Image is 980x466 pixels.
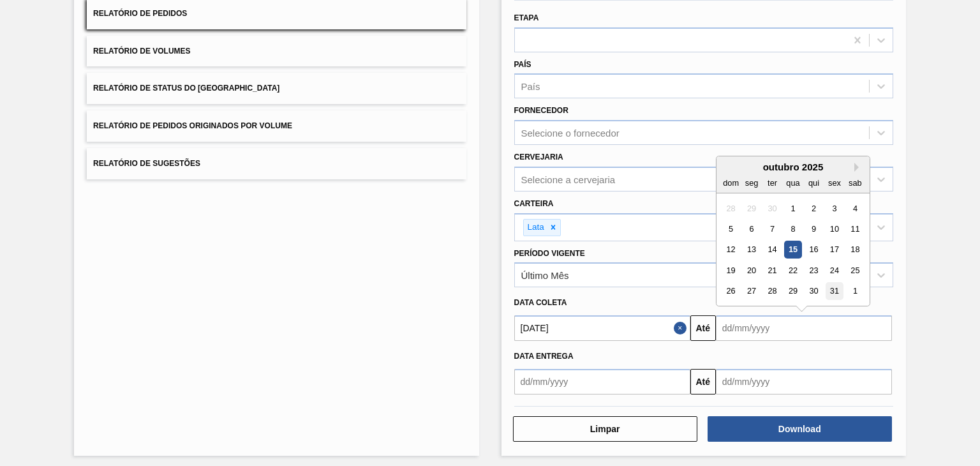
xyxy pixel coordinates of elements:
[514,199,554,208] label: Carteira
[743,241,760,259] div: Choose segunda-feira, 13 de outubro de 2025
[826,174,843,192] div: sex
[743,283,760,300] div: Choose segunda-feira, 27 de outubro de 2025
[521,81,540,92] div: País
[87,36,466,67] button: Relatório de Volumes
[743,262,760,279] div: Choose segunda-feira, 20 de outubro de 2025
[690,369,716,395] button: Até
[716,369,892,395] input: dd/mm/yyyy
[514,13,539,22] label: Etapa
[722,200,739,217] div: Not available domingo, 28 de setembro de 2025
[722,283,739,300] div: Choose domingo, 26 de outubro de 2025
[87,148,466,179] button: Relatório de Sugestões
[514,153,563,162] label: Cervejaria
[764,241,781,259] div: Choose terça-feira, 14 de outubro de 2025
[805,200,822,217] div: Choose quinta-feira, 2 de outubro de 2025
[784,200,801,217] div: Choose quarta-feira, 1 de outubro de 2025
[764,283,781,300] div: Choose terça-feira, 28 de outubro de 2025
[524,220,546,236] div: Lata
[847,283,864,300] div: Choose sábado, 1 de novembro de 2025
[87,73,466,104] button: Relatório de Status do [GEOGRAPHIC_DATA]
[784,283,801,300] div: Choose quarta-feira, 29 de outubro de 2025
[513,416,697,442] button: Limpar
[847,262,864,279] div: Choose sábado, 25 de outubro de 2025
[743,220,760,237] div: Choose segunda-feira, 6 de outubro de 2025
[784,174,801,192] div: qua
[784,241,801,259] div: Choose quarta-feira, 15 de outubro de 2025
[514,315,690,341] input: dd/mm/yyyy
[93,47,190,56] span: Relatório de Volumes
[847,241,864,259] div: Choose sábado, 18 de outubro de 2025
[521,128,620,139] div: Selecione o fornecedor
[722,220,739,237] div: Choose domingo, 5 de outubro de 2025
[764,174,781,192] div: ter
[722,262,739,279] div: Choose domingo, 19 de outubro de 2025
[826,200,843,217] div: Choose sexta-feira, 3 de outubro de 2025
[784,262,801,279] div: Choose quarta-feira, 22 de outubro de 2025
[514,249,585,258] label: Período Vigente
[514,298,567,307] span: Data coleta
[716,162,870,172] div: outubro 2025
[764,262,781,279] div: Choose terça-feira, 21 de outubro de 2025
[716,315,892,341] input: dd/mm/yyyy
[847,200,864,217] div: Choose sábado, 4 de outubro de 2025
[784,220,801,237] div: Choose quarta-feira, 8 de outubro de 2025
[847,174,864,192] div: sab
[805,174,822,192] div: qui
[764,200,781,217] div: Not available terça-feira, 30 de setembro de 2025
[690,315,716,341] button: Até
[805,262,822,279] div: Choose quinta-feira, 23 de outubro de 2025
[514,369,690,395] input: dd/mm/yyyy
[521,174,616,184] div: Selecione a cervejaria
[87,110,466,142] button: Relatório de Pedidos Originados por Volume
[708,416,892,442] button: Download
[674,315,690,341] button: Close
[514,60,531,69] label: País
[93,159,200,168] span: Relatório de Sugestões
[722,174,739,192] div: dom
[514,352,574,361] span: Data Entrega
[521,270,569,281] div: Último Mês
[805,220,822,237] div: Choose quinta-feira, 9 de outubro de 2025
[826,220,843,237] div: Choose sexta-feira, 10 de outubro de 2025
[847,220,864,237] div: Choose sábado, 11 de outubro de 2025
[743,200,760,217] div: Not available segunda-feira, 29 de setembro de 2025
[764,220,781,237] div: Choose terça-feira, 7 de outubro de 2025
[805,241,822,259] div: Choose quinta-feira, 16 de outubro de 2025
[854,163,863,172] button: Next Month
[514,106,568,115] label: Fornecedor
[743,174,760,192] div: seg
[826,241,843,259] div: Choose sexta-feira, 17 de outubro de 2025
[720,198,865,301] div: month 2025-10
[826,262,843,279] div: Choose sexta-feira, 24 de outubro de 2025
[805,283,822,300] div: Choose quinta-feira, 30 de outubro de 2025
[722,241,739,259] div: Choose domingo, 12 de outubro de 2025
[93,121,292,130] span: Relatório de Pedidos Originados por Volume
[93,9,187,18] span: Relatório de Pedidos
[93,84,279,93] span: Relatório de Status do [GEOGRAPHIC_DATA]
[826,283,843,300] div: Choose sexta-feira, 31 de outubro de 2025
